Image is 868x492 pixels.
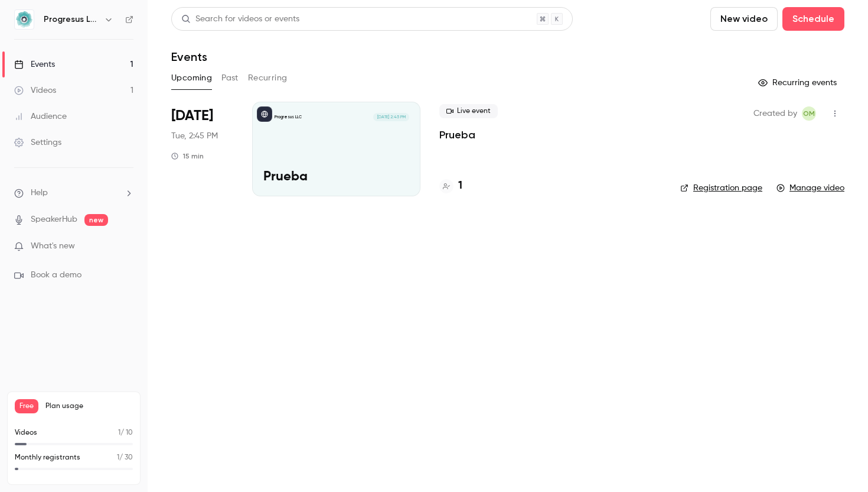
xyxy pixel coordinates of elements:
[439,104,498,118] span: Live event
[14,59,55,70] div: Events
[680,182,762,194] a: Registration page
[753,106,797,121] span: Created by
[171,106,213,125] span: [DATE]
[439,128,475,142] a: Prueba
[439,178,462,194] a: 1
[171,151,204,161] div: 15 min
[14,137,61,148] div: Settings
[31,187,48,199] span: Help
[373,113,409,121] span: [DATE] 2:45 PM
[171,102,233,196] div: Oct 7 Tue, 2:45 PM (America/Bogota)
[248,69,288,88] button: Recurring
[44,14,99,25] h6: Progresus LLC
[31,269,81,281] span: Book a demo
[171,50,207,64] h1: Events
[45,402,133,411] span: Plan usage
[118,428,133,438] p: / 10
[84,214,108,226] span: new
[171,130,218,142] span: Tue, 2:45 PM
[776,182,844,194] a: Manage video
[181,13,299,25] div: Search for videos or events
[803,106,815,121] span: OM
[119,241,133,252] iframe: Noticeable Trigger
[802,106,816,121] span: Oswaldo Medrano
[275,114,302,120] p: Progresus LLC
[14,187,133,199] li: help-dropdown-opener
[14,85,56,96] div: Videos
[15,10,34,29] img: Progresus LLC
[263,170,409,185] p: Prueba
[15,428,37,438] p: Videos
[31,213,77,226] a: SpeakerHub
[15,399,38,413] span: Free
[117,452,133,463] p: / 30
[458,178,462,194] h4: 1
[118,429,120,436] span: 1
[117,454,119,461] span: 1
[31,240,75,253] span: What's new
[221,69,239,88] button: Past
[252,102,420,196] a: PruebaProgresus LLC[DATE] 2:45 PMPrueba
[15,452,80,463] p: Monthly registrants
[710,7,778,31] button: New video
[753,73,844,92] button: Recurring events
[14,111,67,122] div: Audience
[171,69,212,88] button: Upcoming
[782,7,844,31] button: Schedule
